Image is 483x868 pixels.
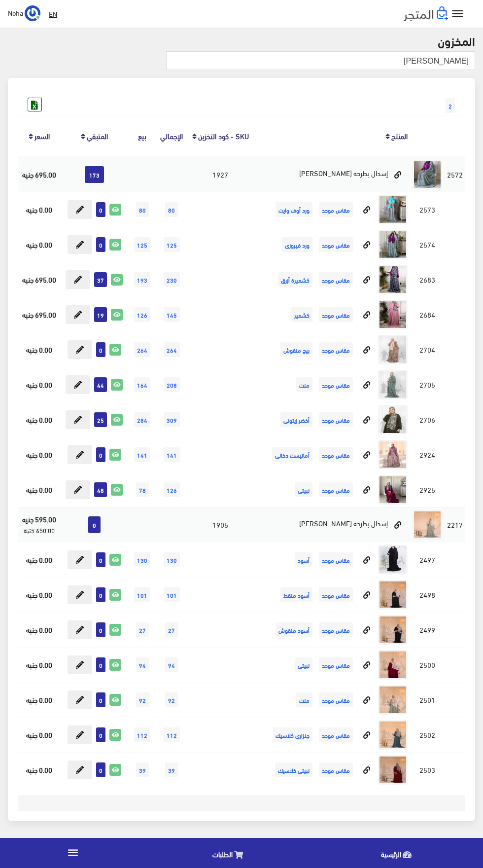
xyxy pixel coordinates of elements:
[18,192,60,227] td: 0.00 جنيه
[254,507,410,542] td: إسدال بطرحه [PERSON_NAME]
[410,752,445,787] td: 2503
[18,542,60,577] td: 0.00 جنيه
[198,129,249,143] a: SKU - كود التخزين
[45,5,61,23] a: EN
[410,297,445,332] td: 2684
[134,587,150,602] span: 101
[319,447,353,462] span: مقاس موحد
[319,307,353,322] span: مقاس موحد
[254,157,410,192] td: إسدال بطرحه [PERSON_NAME]
[381,848,401,860] span: الرئيسية
[136,202,149,217] span: 80
[88,516,101,533] span: 0
[18,717,60,752] td: 0.00 جنيه
[410,682,445,717] td: 2501
[413,160,442,189] img: asdal-btrhh-fry-sayz.jpg
[165,657,178,672] span: 94
[18,262,60,297] td: 695.00 جنيه
[378,650,408,680] img: asdal-btrhh-fry-sayz.jpg
[18,577,60,612] td: 0.00 جنيه
[319,272,353,287] span: مقاس موحد
[314,840,483,866] a: الرئيسية
[410,717,445,752] td: 2502
[378,580,408,610] img: asdal-btrhh-fry-sayz.jpg
[378,685,408,715] img: asdal-btrhh-fry-sayz.jpg
[378,195,408,224] img: asdal-btrhh-fry-sayz.jpg
[319,202,353,217] span: مقاس موحد
[378,615,408,645] img: asdal-btrhh-fry-sayz.jpg
[280,587,312,602] span: أسود منقط
[319,762,353,777] span: مقاس موحد
[134,377,150,392] span: 164
[136,692,149,707] span: 92
[96,692,105,707] span: 0
[378,265,408,294] img: asdal-btrhh-fry-sayz.jpg
[319,412,353,427] span: مقاس موحد
[96,447,105,462] span: 0
[450,7,465,21] i: 
[134,447,150,462] span: 141
[8,5,40,21] a: ... Noha
[96,237,105,252] span: 0
[378,720,408,750] img: asdal-btrhh-fry-sayz.jpg
[67,846,79,859] i: 
[94,272,107,287] span: 37
[96,587,105,602] span: 0
[8,34,475,47] h2: المخزون
[146,840,314,866] a: الطلبات
[319,482,353,497] span: مقاس موحد
[164,377,180,392] span: 208
[391,129,408,143] a: المنتج
[319,377,353,392] span: مقاس موحد
[378,475,408,505] img: asdal-btrhh-fry-sayz.jpg
[295,657,312,672] span: نبيتى
[136,622,149,637] span: 27
[319,727,353,742] span: مقاس موحد
[96,727,105,742] span: 0
[445,157,465,192] td: 2572
[276,622,312,637] span: أسود منقوش
[49,7,57,20] u: EN
[280,342,312,357] span: بيج منقوش
[164,237,180,252] span: 125
[94,412,107,427] span: 25
[319,657,353,672] span: مقاس موحد
[164,482,180,497] span: 126
[273,727,312,742] span: جنزارى كلاسيك
[157,115,187,156] th: اﻹجمالي
[96,622,105,637] span: 0
[94,307,107,322] span: 19
[410,612,445,647] td: 2499
[85,166,104,183] span: 173
[164,342,180,357] span: 264
[134,342,150,357] span: 264
[96,342,105,357] span: 0
[187,157,254,192] td: 1927
[164,272,180,287] span: 230
[291,307,312,322] span: كشمير
[134,237,150,252] span: 125
[134,727,150,742] span: 112
[18,647,60,682] td: 0.00 جنيه
[272,447,312,462] span: أماتيست دخانى
[25,5,40,21] img: ...
[378,545,408,575] img: asdal-btrhh-fry-sayz.jpg
[446,98,455,113] span: 2
[94,482,107,497] span: 48
[295,552,312,567] span: أسود
[164,727,180,742] span: 112
[212,848,233,860] span: الطلبات
[378,440,408,470] img: asdal-btrhh-fry-sayz.jpg
[134,307,150,322] span: 126
[96,202,105,217] span: 0
[96,762,105,777] span: 0
[18,752,60,787] td: 0.00 جنيه
[165,202,178,217] span: 80
[18,507,60,542] td: 595.00 جنيه
[410,542,445,577] td: 2497
[165,622,178,637] span: 27
[136,657,149,672] span: 94
[164,307,180,322] span: 145
[18,437,60,472] td: 0.00 جنيه
[410,472,445,507] td: 2925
